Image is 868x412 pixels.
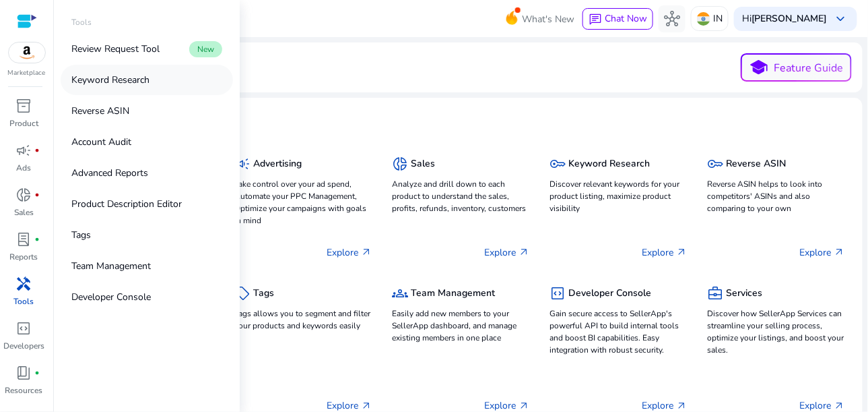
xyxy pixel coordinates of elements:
[35,370,40,376] span: fiber_manual_record
[727,288,763,299] h5: Services
[189,41,222,57] span: New
[485,245,530,260] p: Explore
[35,192,40,198] span: fiber_manual_record
[14,206,34,218] p: Sales
[71,135,131,149] p: Account Audit
[16,142,32,158] span: campaign
[71,166,148,180] p: Advanced Reports
[16,320,32,336] span: code_blocks
[741,53,852,82] button: schoolFeature Guide
[16,187,32,203] span: donut_small
[411,158,435,170] h5: Sales
[582,8,653,30] button: chatChat Now
[697,12,710,26] img: in.svg
[361,247,372,258] span: arrow_outward
[71,16,92,28] p: Tools
[589,13,602,26] span: chat
[550,285,566,301] span: code_blocks
[16,231,32,247] span: lab_profile
[605,12,647,25] span: Chat Now
[659,5,686,32] button: hub
[71,259,151,273] p: Team Management
[361,401,372,411] span: arrow_outward
[708,178,845,214] p: Reverse ASIN helps to look into competitors' ASINs and also comparing to your own
[800,245,845,260] p: Explore
[550,178,688,214] p: Discover relevant keywords for your product listing, maximize product visibility
[14,295,34,307] p: Tools
[234,178,372,227] p: Take control over your ad spend, Automate your PPC Management, Optimize your campaigns with goals...
[5,384,43,396] p: Resources
[708,156,724,172] span: key
[708,285,724,301] span: business_center
[708,307,845,356] p: Discover how SellerApp Services can streamline your selling process, optimize your listings, and ...
[17,162,32,174] p: Ads
[234,156,251,172] span: campaign
[9,42,45,63] img: amazon.svg
[234,285,251,301] span: sell
[35,148,40,153] span: fiber_manual_record
[834,247,845,258] span: arrow_outward
[71,290,151,304] p: Developer Console
[71,104,129,118] p: Reverse ASIN
[16,276,32,292] span: handyman
[327,245,372,260] p: Explore
[742,14,828,24] p: Hi
[16,98,32,114] span: inventory_2
[253,158,302,170] h5: Advertising
[550,307,688,356] p: Gain secure access to SellerApp's powerful API to build internal tools and boost BI capabilities....
[677,247,688,258] span: arrow_outward
[752,12,828,25] b: [PERSON_NAME]
[519,247,530,258] span: arrow_outward
[8,68,46,78] p: Marketplace
[411,288,495,299] h5: Team Management
[569,288,652,299] h5: Developer Console
[71,228,91,242] p: Tags
[834,401,845,411] span: arrow_outward
[642,245,688,260] p: Explore
[392,307,529,344] p: Easily add new members to your SellerApp dashboard, and manage existing members in one place
[71,42,160,56] p: Review Request Tool
[727,158,787,170] h5: Reverse ASIN
[522,7,574,31] span: What's New
[392,285,408,301] span: groups
[569,158,650,170] h5: Keyword Research
[3,340,44,352] p: Developers
[749,58,769,78] span: school
[71,197,182,211] p: Product Description Editor
[35,237,40,242] span: fiber_manual_record
[713,7,723,30] p: IN
[392,178,529,214] p: Analyze and drill down to each product to understand the sales, profits, refunds, inventory, cust...
[10,251,38,263] p: Reports
[664,11,680,27] span: hub
[677,401,688,411] span: arrow_outward
[16,365,32,381] span: book_4
[253,288,274,299] h5: Tags
[833,11,849,27] span: keyboard_arrow_down
[71,73,149,87] p: Keyword Research
[392,156,408,172] span: donut_small
[550,156,566,172] span: key
[9,117,38,129] p: Product
[234,307,372,332] p: Tags allows you to segment and filter your products and keywords easily
[774,60,844,76] p: Feature Guide
[519,401,530,411] span: arrow_outward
